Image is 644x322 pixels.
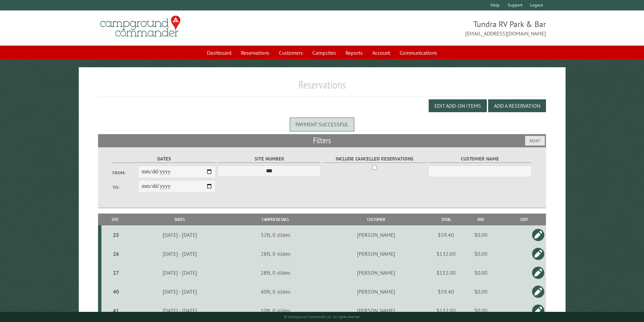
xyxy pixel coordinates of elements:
[459,225,502,244] td: $0.00
[459,214,502,225] th: Due
[432,263,459,282] td: $132.00
[130,231,230,238] div: [DATE] - [DATE]
[320,244,432,263] td: [PERSON_NAME]
[284,315,360,319] small: © Campground Commander LLC. All rights reserved.
[104,250,128,257] div: 26
[323,155,426,163] label: Include Cancelled Reservations
[488,99,546,112] button: Add a Reservation
[113,170,138,176] label: From:
[320,214,432,225] th: Customer
[459,282,502,301] td: $0.00
[432,214,459,225] th: Total
[231,244,320,263] td: 28ft, 0 slides
[320,282,432,301] td: [PERSON_NAME]
[322,19,546,38] span: Tundra RV Park & Bar [EMAIL_ADDRESS][DOMAIN_NAME]
[113,155,216,163] label: Dates
[320,301,432,320] td: [PERSON_NAME]
[130,288,230,295] div: [DATE] - [DATE]
[308,46,340,59] a: Campsites
[525,136,545,146] button: Reset
[104,231,128,238] div: 25
[459,263,502,282] td: $0.00
[218,155,321,163] label: Site Number
[98,78,546,97] h1: Reservations
[396,46,441,59] a: Communications
[101,214,129,225] th: Site
[432,244,459,263] td: $132.00
[203,46,236,59] a: Dashboard
[320,263,432,282] td: [PERSON_NAME]
[428,155,531,163] label: Customer Name
[231,225,320,244] td: 32ft, 0 slides
[290,118,354,131] div: Payment successful
[130,307,230,314] div: [DATE] - [DATE]
[98,134,546,147] h2: Filters
[432,301,459,320] td: $132.00
[237,46,273,59] a: Reservations
[341,46,367,59] a: Reports
[104,269,128,276] div: 27
[320,225,432,244] td: [PERSON_NAME]
[432,225,459,244] td: $59.40
[130,269,230,276] div: [DATE] - [DATE]
[502,214,546,225] th: Edit
[459,244,502,263] td: $0.00
[130,250,230,257] div: [DATE] - [DATE]
[129,214,231,225] th: Dates
[98,13,183,40] img: Campground Commander
[104,307,128,314] div: 41
[113,184,138,191] label: To:
[231,214,320,225] th: Camper Details
[368,46,394,59] a: Account
[231,301,320,320] td: 10ft, 0 slides
[432,282,459,301] td: $59.40
[429,99,487,112] button: Edit Add-on Items
[231,263,320,282] td: 28ft, 0 slides
[231,282,320,301] td: 40ft, 0 slides
[275,46,307,59] a: Customers
[104,288,128,295] div: 40
[459,301,502,320] td: $0.00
